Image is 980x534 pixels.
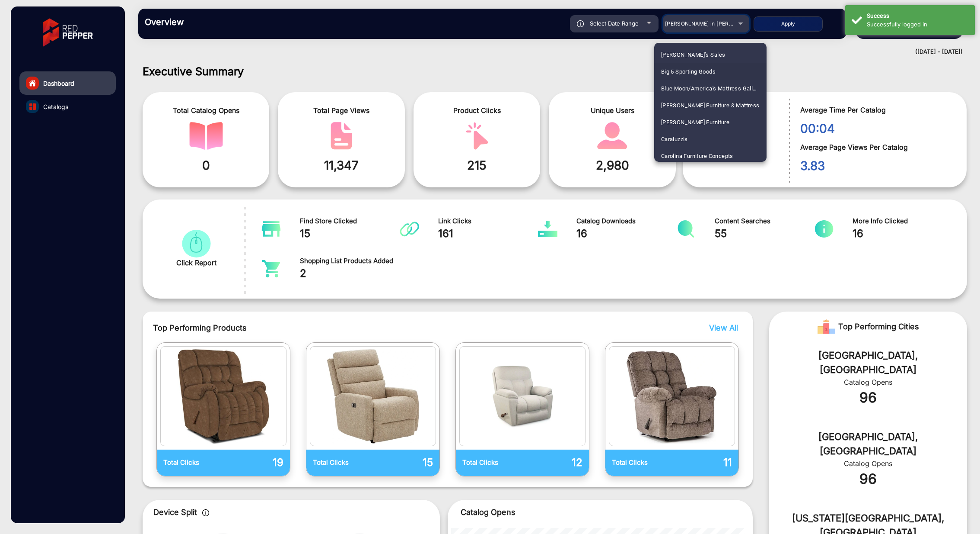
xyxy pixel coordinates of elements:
span: Caraluzzis [661,131,688,148]
span: [PERSON_NAME] Furniture & Mattress [661,97,760,114]
div: Successfully logged in [867,20,968,29]
span: Blue Moon/America's Mattress Gallery [661,80,760,97]
div: Success [867,12,968,20]
span: Big 5 Sporting Goods [661,63,716,80]
span: Carolina Furniture Concepts [661,148,733,164]
span: [PERSON_NAME] Furniture [661,114,729,131]
span: [PERSON_NAME]’s Sales [661,46,725,63]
